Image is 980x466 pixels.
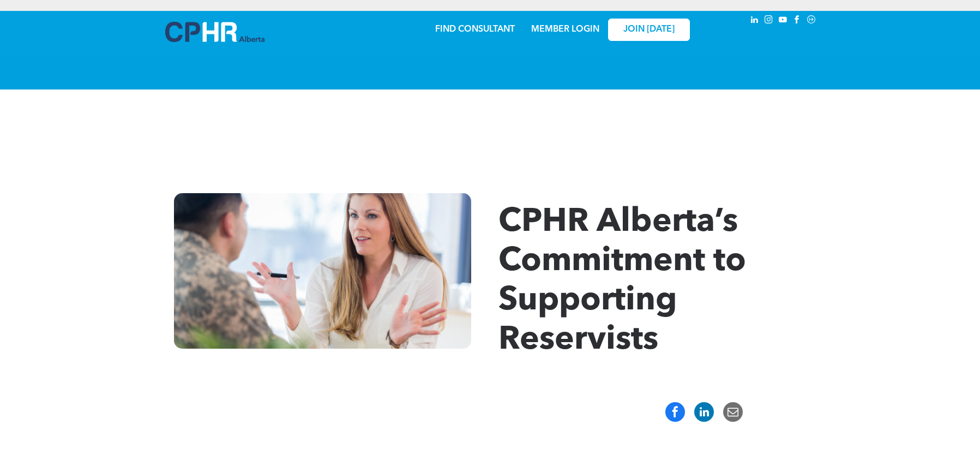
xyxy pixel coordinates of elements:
[763,14,775,28] a: instagram
[749,14,761,28] a: linkedin
[805,14,817,28] a: Social network
[498,206,746,357] span: CPHR Alberta’s Commitment to Supporting Reservists
[623,25,675,35] span: JOIN [DATE]
[791,14,803,28] a: facebook
[165,22,264,42] img: A blue and white logo for cp alberta
[435,25,515,34] a: FIND CONSULTANT
[531,25,599,34] a: MEMBER LOGIN
[608,19,690,41] a: JOIN [DATE]
[777,14,789,28] a: youtube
